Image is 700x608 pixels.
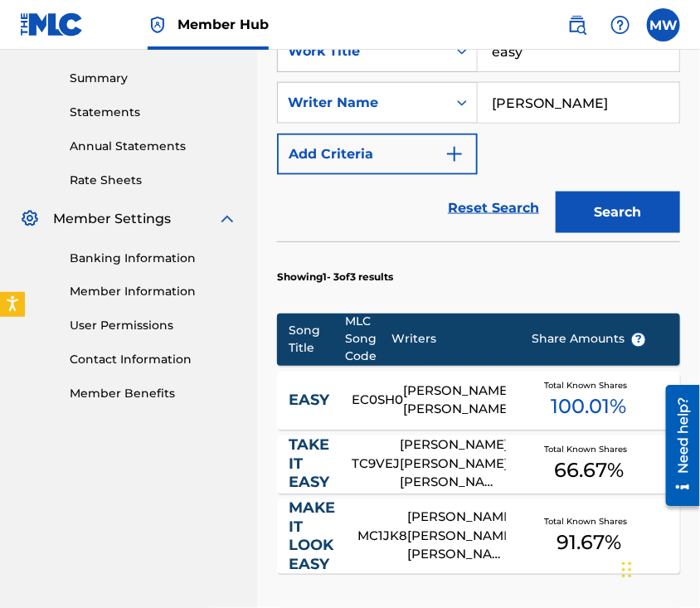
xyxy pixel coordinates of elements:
button: Search [556,192,680,233]
a: Reset Search [440,190,547,226]
div: TC9VEJ [352,455,401,474]
span: Total Known Shares [544,444,634,456]
span: Member Settings [53,209,171,229]
img: search [567,15,587,35]
img: 9d2ae6d4665cec9f34b9.svg [445,144,464,164]
a: Statements [70,104,237,121]
div: MLC Song Code [345,314,391,366]
a: TAKE IT EASY [289,436,330,493]
div: User Menu [647,8,680,41]
span: 100.01 % [552,392,627,422]
a: User Permissions [70,318,237,335]
form: Search Form [277,31,680,241]
div: Help [604,8,637,41]
a: Member Benefits [70,386,237,403]
span: Total Known Shares [544,516,634,528]
a: Annual Statements [70,138,237,155]
div: MC1JK8 [358,528,408,547]
div: Writer Name [288,93,437,113]
a: Public Search [561,8,594,41]
span: Member Hub [177,15,269,34]
span: 66.67 % [554,456,624,486]
div: [PERSON_NAME], [PERSON_NAME] [404,382,507,420]
a: Banking Information [70,250,237,267]
div: [PERSON_NAME] [PERSON_NAME], [PERSON_NAME], [PERSON_NAME] [401,436,507,493]
div: Writers [391,331,507,348]
img: expand [217,209,237,229]
a: Rate Sheets [70,172,237,189]
a: Contact Information [70,352,237,369]
a: Summary [70,70,237,87]
span: Share Amounts [532,331,646,348]
img: MLC Logo [20,12,84,36]
button: Add Criteria [277,134,478,175]
div: EC0SH0 [352,392,404,411]
img: Top Rightsholder [148,15,168,35]
span: ? [632,333,645,347]
a: Member Information [70,284,237,301]
div: Song Title [289,323,346,358]
iframe: Resource Center [654,379,700,513]
div: Drag [622,545,632,595]
a: EASY [289,392,330,411]
img: Member Settings [20,209,40,229]
span: Total Known Shares [544,380,634,392]
div: [PERSON_NAME], [PERSON_NAME] [PERSON_NAME], [PERSON_NAME] [PERSON_NAME] [408,508,507,565]
a: MAKE IT LOOK EASY [289,499,336,574]
img: help [610,15,630,35]
div: Work Title [288,41,437,61]
p: Showing 1 - 3 of 3 results [277,270,393,285]
iframe: Chat Widget [617,528,700,608]
span: 91.67 % [557,528,621,558]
